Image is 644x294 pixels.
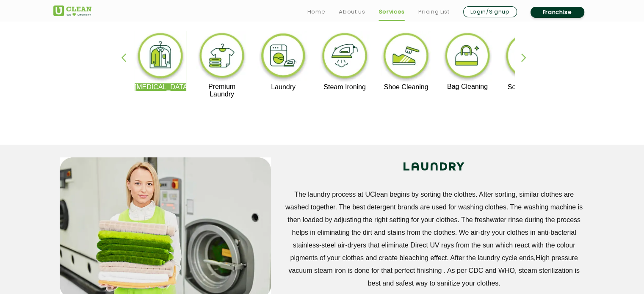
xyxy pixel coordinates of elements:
img: shoe_cleaning_11zon.webp [380,31,432,83]
img: UClean Laundry and Dry Cleaning [53,5,91,16]
a: Services [379,7,404,17]
p: [MEDICAL_DATA] [135,83,187,91]
p: The laundry process at UClean begins by sorting the clothes. After sorting, similar clothes are w... [284,188,585,290]
img: dry_cleaning_11zon.webp [135,31,187,83]
a: Home [307,7,326,17]
a: Login/Signup [463,6,517,17]
a: About us [339,7,365,17]
a: Pricing List [418,7,450,17]
p: Shoe Cleaning [380,83,432,91]
h2: LAUNDRY [284,157,585,178]
p: Sofa Cleaning [503,83,555,91]
img: steam_ironing_11zon.webp [319,31,371,83]
img: laundry_cleaning_11zon.webp [257,31,310,83]
p: Premium Laundry [196,83,248,98]
p: Steam Ironing [319,83,371,91]
img: bag_cleaning_11zon.webp [442,31,494,83]
a: Franchise [531,7,584,18]
img: premium_laundry_cleaning_11zon.webp [196,31,248,83]
p: Bag Cleaning [442,83,494,91]
img: sofa_cleaning_11zon.webp [503,31,555,83]
p: Laundry [257,83,310,91]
